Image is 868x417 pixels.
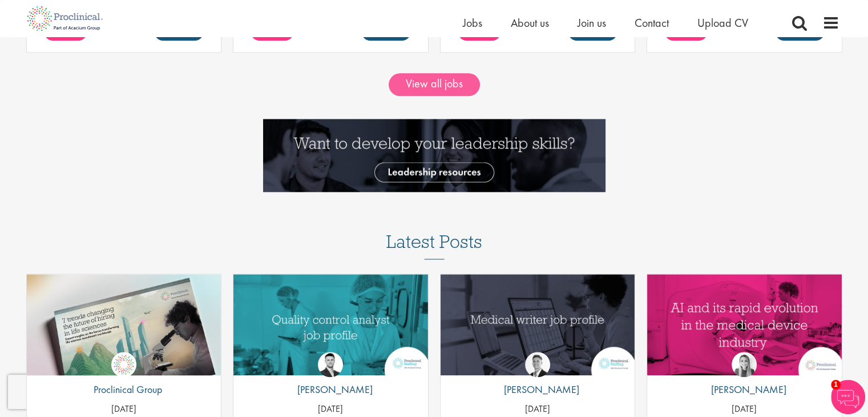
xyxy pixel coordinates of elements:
img: George Watson [525,352,550,377]
p: [PERSON_NAME] [703,383,786,398]
a: Link to a post [27,274,221,375]
img: Proclinical Group [111,352,136,377]
img: Hannah Burke [732,352,757,377]
p: [PERSON_NAME] [289,383,373,398]
img: Joshua Godden [318,352,343,377]
img: Medical writer job profile [441,274,635,375]
p: [PERSON_NAME] [495,383,579,398]
a: Joshua Godden [PERSON_NAME] [289,352,373,403]
a: George Watson [PERSON_NAME] [495,352,579,403]
p: [DATE] [647,403,842,416]
a: Upload CV [697,15,748,30]
a: Hannah Burke [PERSON_NAME] [703,352,786,403]
span: 1 [831,380,841,390]
p: [DATE] [27,403,221,416]
a: Contact [635,15,669,30]
p: Proclinical Group [85,383,162,398]
a: Proclinical Group Proclinical Group [85,352,162,403]
a: Link to a post [441,274,635,375]
a: Jobs [463,15,482,30]
p: [DATE] [441,403,635,416]
a: View all jobs [389,73,480,96]
img: Proclinical: Life sciences hiring trends report 2025 [27,274,221,384]
img: AI and Its Impact on the Medical Device Industry | Proclinical [647,274,842,375]
a: Link to a post [233,274,428,375]
h3: Latest Posts [386,232,482,259]
a: Link to a post [647,274,842,375]
iframe: reCAPTCHA [8,375,154,409]
p: [DATE] [233,403,428,416]
img: Chatbot [831,380,865,414]
a: About us [511,15,549,30]
img: quality control analyst job profile [233,274,428,375]
img: Want to develop your leadership skills? See our Leadership Resources [263,119,605,192]
a: Want to develop your leadership skills? See our Leadership Resources [263,148,605,160]
a: Join us [578,15,606,30]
